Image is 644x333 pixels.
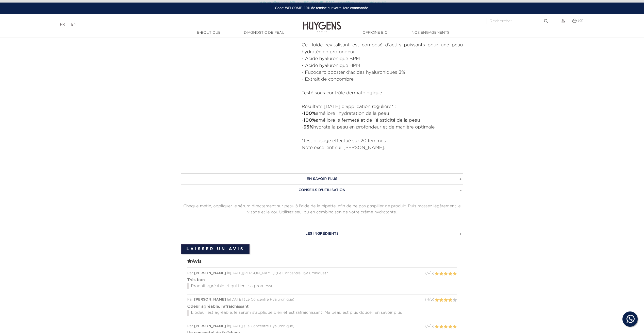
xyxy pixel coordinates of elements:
[302,55,463,62] li: - Acide hyaluronique BPM
[435,271,439,277] label: 1
[302,110,463,117] li: - améliore l’hydratation de la peau
[439,324,443,330] label: 2
[543,17,549,23] i: 
[448,271,452,277] label: 4
[187,310,457,316] p: L'odeur est agréable, le sérum s'applique bien et est rafraîchissant. Ma peau est plus douce...
[181,28,294,91] iframe: Comment appliquer le Concentré Hyaluronique ?
[302,117,463,124] li: - améliore la fermeté et de l'élasticité de la peau
[453,324,457,330] label: 5
[187,271,457,276] div: Par le [DATE][PERSON_NAME] ( ) :
[439,271,443,277] label: 2
[350,30,401,35] a: Officine Bio
[57,22,265,28] div: |
[425,297,434,302] div: ( / )
[63,32,78,36] div: Mots-clés
[245,298,293,301] span: Le Concentré Hyaluronique
[181,203,463,215] p: Chaque matin, appliquer le sérum directement sur peau à l'aide de la pipette, afin de ne pas gasp...
[443,271,448,277] label: 3
[448,324,452,330] label: 4
[303,13,341,33] img: Huygens
[302,69,463,76] li: - Fucocert: booster d'acides hyaluroniques 3%
[431,271,433,275] span: 5
[302,62,463,69] li: - Acide hyaluronique HPM
[439,297,443,303] label: 2
[194,324,226,328] span: [PERSON_NAME]
[181,228,463,239] a: LES INGRÉDIENTS
[302,90,463,97] p: Testé sous contrôle dermatologique.
[187,305,249,309] strong: Odeur agréable, rafraîchissant
[26,32,39,36] div: Domaine
[302,124,463,131] li: - hydrate la peau en profondeur et de manière optimale
[187,324,457,329] div: Par le [DATE] ( ) :
[443,324,448,330] label: 3
[181,173,463,184] a: EN SAVOIR PLUS
[304,118,316,123] strong: 100%
[71,23,76,26] a: EN
[21,32,25,36] img: tab_domain_overview_orange.svg
[60,23,65,28] a: FR
[14,8,25,12] div: v 4.0.25
[187,297,457,302] div: Par le [DATE] ( ) :
[304,125,313,129] strong: 95%
[304,111,316,116] strong: 100%
[448,297,452,303] label: 4
[302,42,463,55] p: Ce fluide revitalisant est composé d'actifs puissants pour une peau hydratée en profondeur :
[487,18,551,24] input: Rechercher
[431,298,433,301] span: 5
[427,324,429,328] span: 5
[239,30,290,35] a: Diagnostic de peau
[194,298,226,301] span: [PERSON_NAME]
[542,16,551,23] button: 
[435,324,439,330] label: 1
[427,271,429,275] span: 5
[187,283,457,289] p: Produit agréable et qui tient sa promesse !
[58,32,62,36] img: tab_keywords_by_traffic_grey.svg
[194,271,226,275] span: [PERSON_NAME]
[425,324,434,329] div: ( / )
[181,184,463,196] a: CONSEILS D'UTILISATION
[435,297,439,303] label: 1
[8,13,12,17] img: website_grey.svg
[405,30,456,35] a: Nos engagements
[187,278,205,282] strong: Très bon
[13,13,57,17] div: Domaine: [DOMAIN_NAME]
[8,8,12,12] img: logo_orange.svg
[443,297,448,303] label: 3
[453,297,457,303] label: 5
[425,271,434,276] div: ( / )
[374,311,402,315] span: En savoir plus
[578,19,584,23] span: (0)
[427,298,429,301] span: 4
[184,30,234,35] a: E-Boutique
[245,324,293,328] span: Le Concentré Hyaluronique
[302,103,463,110] p: Résultats [DATE] d'application régulière* :
[453,271,457,277] label: 5
[277,271,325,275] span: Le Concentré Hyaluronique
[187,258,457,268] span: Avis
[181,244,250,254] a: Laisser un avis
[431,324,433,328] span: 5
[302,76,463,83] li: - Extrait de concombre
[302,144,463,151] p: Noté excellent sur [PERSON_NAME].
[302,138,463,144] p: *test d’usage effectué sur 20 femmes.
